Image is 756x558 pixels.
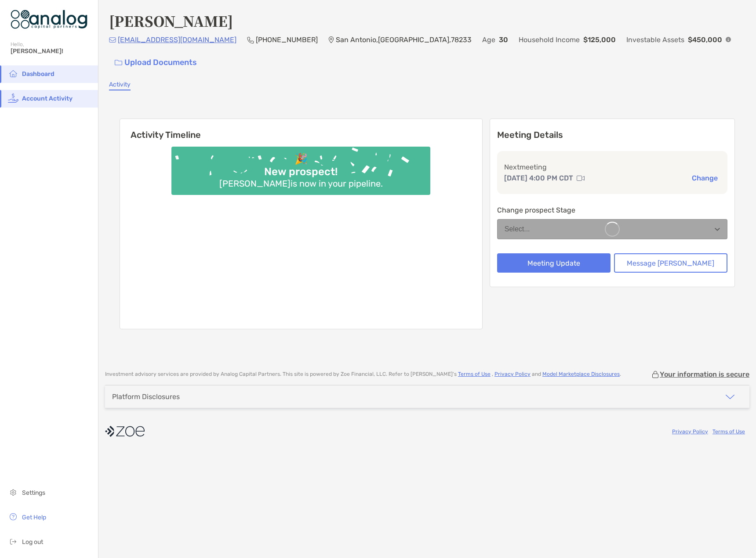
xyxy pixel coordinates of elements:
[120,119,482,140] h6: Activity Timeline
[577,175,585,182] img: communication type
[22,514,46,521] span: Get Help
[109,53,203,72] a: Upload Documents
[499,34,508,45] p: 30
[261,166,341,178] div: New prospect!
[542,371,620,377] a: Model Marketplace Disclosures
[726,37,731,42] img: Info Icon
[118,34,236,45] p: [EMAIL_ADDRESS][DOMAIN_NAME]
[22,489,45,497] span: Settings
[11,4,87,35] img: Zoe Logo
[688,34,722,45] p: $450,000
[22,70,55,78] span: Dashboard
[112,392,180,401] div: Platform Disclosures
[105,371,621,378] p: Investment advisory services are provided by Analog Capital Partners . This site is powered by Zo...
[8,487,18,497] img: settings icon
[328,36,334,43] img: Location Icon
[336,34,472,45] p: San Antonio , [GEOGRAPHIC_DATA] , 78233
[626,34,684,45] p: Investable Assets
[8,93,18,103] img: activity icon
[458,371,491,377] a: Terms of Use
[22,95,73,102] span: Account Activity
[11,47,93,55] span: [PERSON_NAME]!
[497,205,727,216] p: Change prospect Stage
[519,34,580,45] p: Household Income
[109,11,233,31] h4: [PERSON_NAME]
[494,371,531,377] a: Privacy Policy
[614,253,727,273] button: Message [PERSON_NAME]
[8,68,18,79] img: household icon
[8,536,18,547] img: logout icon
[22,538,43,546] span: Log out
[497,130,727,140] p: Meeting Details
[712,428,745,435] a: Terms of Use
[109,81,131,90] a: Activity
[216,178,386,189] div: [PERSON_NAME] is now in your pipeline.
[725,392,735,402] img: icon arrow
[247,36,254,43] img: Phone Icon
[109,37,116,43] img: Email Icon
[482,34,495,45] p: Age
[583,34,616,45] p: $125,000
[497,253,611,273] button: Meeting Update
[291,153,311,166] div: 🎉
[105,421,145,441] img: company logo
[504,173,573,184] p: [DATE] 4:00 PM CDT
[256,34,318,45] p: [PHONE_NUMBER]
[115,60,122,66] img: button icon
[504,162,720,173] p: Next meeting
[672,428,708,435] a: Privacy Policy
[660,370,749,378] p: Your information is secure
[8,511,18,522] img: get-help icon
[689,173,720,183] button: Change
